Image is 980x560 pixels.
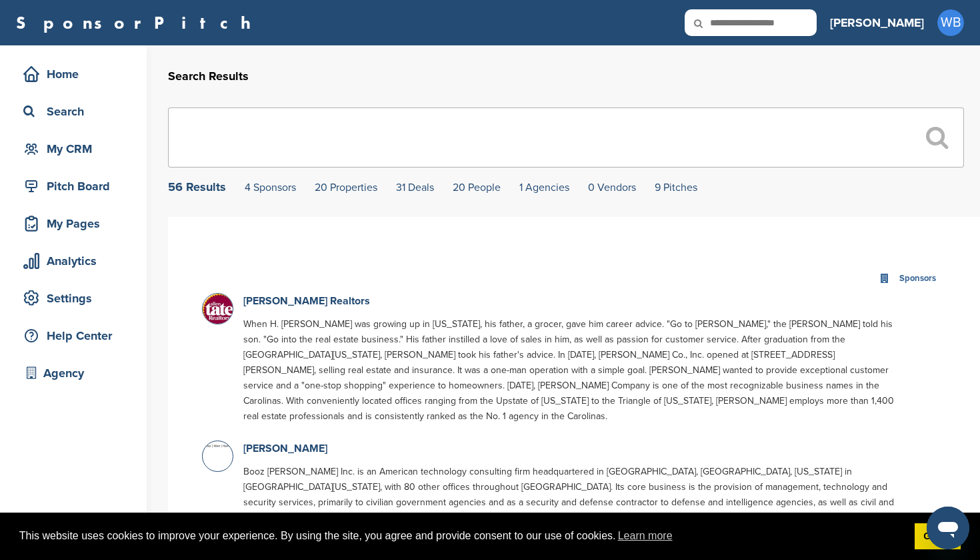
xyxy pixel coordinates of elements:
div: My Pages [20,212,133,236]
a: learn more about cookies [616,526,675,546]
a: Home [13,59,133,89]
a: Settings [13,283,133,314]
a: 1 Agencies [519,181,569,194]
a: My Pages [13,208,133,239]
img: Open uri20141112 50798 5sybjt [203,294,236,327]
a: [PERSON_NAME] [830,8,924,37]
iframe: Button to launch messaging window [927,507,969,549]
a: 20 People [453,181,501,194]
h3: [PERSON_NAME] [830,13,924,32]
a: Analytics [13,246,133,276]
h2: Search Results [168,67,964,85]
p: When H. [PERSON_NAME] was growing up in [US_STATE], his father, a grocer, gave him career advice.... [243,316,899,424]
div: Search [20,99,133,123]
a: 9 Pitches [655,181,697,194]
a: Search [13,96,133,127]
a: 4 Sponsors [245,181,296,194]
a: 0 Vendors [588,181,636,194]
a: dismiss cookie message [915,523,961,550]
div: My CRM [20,137,133,161]
a: [PERSON_NAME] Realtors [243,294,370,308]
a: My CRM [13,133,133,164]
a: 20 Properties [315,181,377,194]
div: Settings [20,286,133,310]
img: Data [203,443,236,449]
div: Analytics [20,249,133,273]
a: [PERSON_NAME] [243,442,327,455]
a: 31 Deals [396,181,434,194]
a: Pitch Board [13,171,133,202]
span: WB [937,9,964,36]
a: SponsorPitch [16,14,259,31]
span: This website uses cookies to improve your experience. By using the site, you agree and provide co... [19,526,904,546]
a: Help Center [13,320,133,351]
div: 56 Results [168,181,226,193]
div: Pitch Board [20,174,133,198]
div: Help Center [20,324,133,348]
div: Agency [20,361,133,385]
a: Agency [13,358,133,388]
div: Sponsors [896,271,939,286]
div: Home [20,62,133,86]
p: Booz [PERSON_NAME] Inc. is an American technology consulting firm headquartered in [GEOGRAPHIC_DA... [243,464,899,556]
